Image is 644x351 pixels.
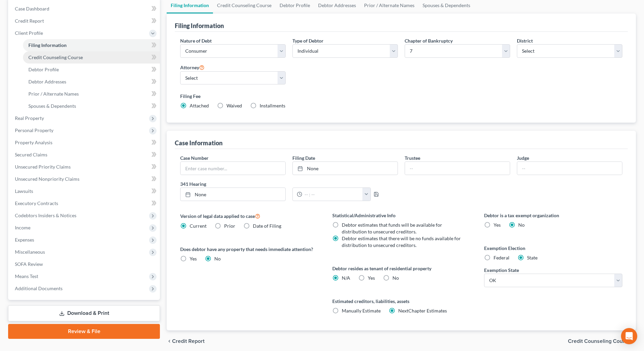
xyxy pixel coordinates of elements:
[368,275,375,281] span: Yes
[15,6,49,11] span: Case Dashboard
[494,222,501,228] span: Yes
[518,222,525,228] span: No
[15,225,30,230] span: Income
[484,212,622,219] label: Debtor is a tax exempt organization
[332,265,471,272] label: Debtor resides as tenant of residential property
[177,180,401,187] label: 341 Hearing
[15,200,58,206] span: Executory Contracts
[214,256,221,261] span: No
[28,91,79,97] span: Prior / Alternate Names
[23,64,160,76] a: Debtor Profile
[28,79,66,84] span: Debtor Addresses
[398,308,447,314] span: NextChapter Estimates
[23,39,160,51] a: Filing Information
[190,103,209,108] span: Attached
[517,154,529,161] label: Judge
[28,42,67,48] span: Filing Information
[28,54,83,60] span: Credit Counseling Course
[9,161,160,173] a: Unsecured Priority Claims
[9,185,160,197] a: Lawsuits
[405,162,510,175] input: --
[180,246,318,253] label: Does debtor have any property that needs immediate attention?
[181,162,285,175] input: Enter case number...
[224,223,235,229] span: Prior
[172,339,205,344] span: Credit Report
[167,339,172,344] i: chevron_left
[180,154,209,161] label: Case Number
[292,37,324,44] label: Type of Debtor
[181,188,285,201] a: None
[28,67,59,72] span: Debtor Profile
[15,152,47,157] span: Secured Claims
[190,223,207,229] span: Current
[180,37,212,44] label: Nature of Debt
[15,261,43,267] span: SOFA Review
[15,140,52,145] span: Property Analysis
[15,285,63,291] span: Additional Documents
[15,212,76,218] span: Codebtors Insiders & Notices
[226,103,242,108] span: Waived
[180,212,318,220] label: Version of legal data applied to case
[405,37,453,44] label: Chapter of Bankruptcy
[15,115,44,121] span: Real Property
[190,256,197,261] span: Yes
[15,30,43,36] span: Client Profile
[28,103,76,109] span: Spouses & Dependents
[9,136,160,149] a: Property Analysis
[15,164,71,170] span: Unsecured Priority Claims
[484,245,622,252] label: Exemption Election
[253,223,281,229] span: Date of Filing
[23,76,160,88] a: Debtor Addresses
[15,237,34,243] span: Expenses
[180,63,205,71] label: Attorney
[621,328,637,344] div: Open Intercom Messenger
[342,275,350,281] span: N/A
[8,324,160,339] a: Review & File
[332,298,471,305] label: Estimated creditors, liabilities, assets
[568,339,636,344] button: Credit Counseling Course chevron_right
[332,212,471,219] label: Statistical/Administrative Info
[494,255,509,260] span: Federal
[292,154,315,161] label: Filing Date
[175,139,222,147] div: Case Information
[23,51,160,64] a: Credit Counseling Course
[568,339,630,344] span: Credit Counseling Course
[342,235,461,248] span: Debtor estimates that there will be no funds available for distribution to unsecured creditors.
[517,37,533,44] label: District
[392,275,399,281] span: No
[23,88,160,100] a: Prior / Alternate Names
[9,15,160,27] a: Credit Report
[15,18,44,24] span: Credit Report
[342,222,442,234] span: Debtor estimates that funds will be available for distribution to unsecured creditors.
[517,162,622,175] input: --
[342,308,381,314] span: Manually Estimate
[15,176,79,182] span: Unsecured Nonpriority Claims
[9,197,160,209] a: Executory Contracts
[484,267,519,274] label: Exemption State
[405,154,420,161] label: Trustee
[175,22,224,30] div: Filing Information
[9,173,160,185] a: Unsecured Nonpriority Claims
[260,103,285,108] span: Installments
[15,127,53,133] span: Personal Property
[23,100,160,112] a: Spouses & Dependents
[9,149,160,161] a: Secured Claims
[302,188,363,201] input: -- : --
[293,162,398,175] a: None
[9,3,160,15] a: Case Dashboard
[15,188,33,194] span: Lawsuits
[167,339,205,344] button: chevron_left Credit Report
[8,305,160,321] a: Download & Print
[15,249,45,255] span: Miscellaneous
[180,93,622,100] label: Filing Fee
[527,255,538,260] span: State
[15,273,38,279] span: Means Test
[9,258,160,270] a: SOFA Review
